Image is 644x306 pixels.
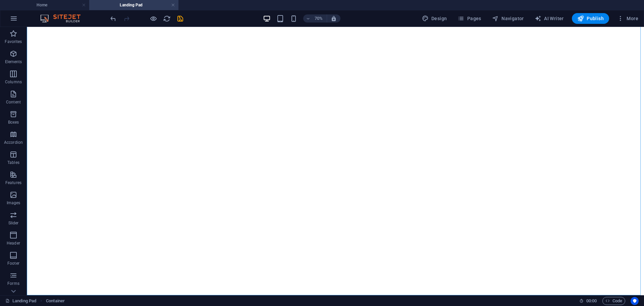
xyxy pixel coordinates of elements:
button: Code [602,297,625,305]
button: Publish [572,13,609,24]
button: reload [163,14,171,23]
span: 00 00 [586,297,597,305]
p: Elements [5,59,22,64]
span: Navigator [492,15,524,22]
p: Content [6,99,21,105]
span: Pages [458,15,481,22]
p: Footer [7,261,19,266]
p: Header [7,241,20,246]
span: Design [422,15,447,22]
span: AI Writer [535,15,564,22]
span: Click to select. Double-click to edit [46,297,65,305]
button: 70% [303,14,327,23]
button: AI Writer [532,13,567,24]
i: Save (Ctrl+S) [176,15,184,23]
span: Code [605,297,622,305]
button: Navigator [489,13,527,24]
button: Pages [455,13,484,24]
p: Forms [7,281,19,286]
i: On resize automatically adjust zoom level to fit chosen device. [331,15,337,21]
p: Tables [7,160,19,165]
p: Favorites [5,39,22,44]
span: : [591,298,592,303]
p: Images [7,200,20,206]
h6: 70% [313,14,324,23]
i: Reload page [163,15,171,23]
h4: Landing Pad [89,1,178,9]
span: Publish [577,15,604,22]
span: More [617,15,638,22]
p: Columns [5,79,22,85]
button: More [614,13,641,24]
p: Slider [8,220,19,226]
a: Click to cancel selection. Double-click to open Pages [5,297,36,305]
p: Accordion [4,140,23,145]
button: Usercentrics [631,297,639,305]
button: save [176,14,184,23]
button: Design [419,13,450,24]
button: undo [109,14,117,23]
p: Boxes [8,120,19,125]
h6: Session time [579,297,597,305]
i: Undo: Change HTML (Ctrl+Z) [109,15,117,23]
p: Features [5,180,21,185]
nav: breadcrumb [46,297,65,305]
img: Editor Logo [39,14,89,23]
